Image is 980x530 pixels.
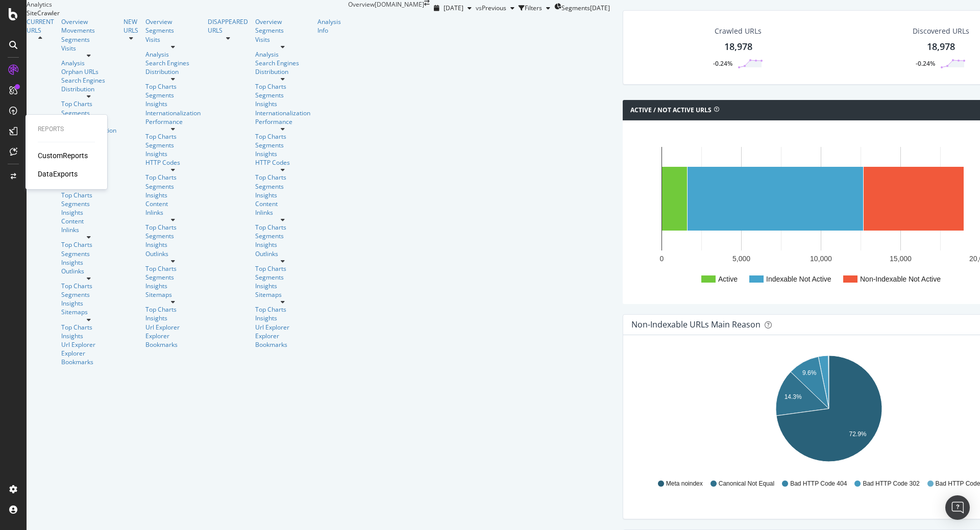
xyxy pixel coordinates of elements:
a: Insights [145,149,201,158]
a: Analysis [61,59,116,67]
div: Insights [61,332,116,340]
div: Segments [61,109,116,117]
div: Top Charts [61,282,116,290]
a: Segments [255,26,310,35]
a: Overview [61,17,116,26]
div: Insights [255,314,310,322]
div: -0.24% [916,59,935,68]
a: Sitemaps [61,308,116,316]
a: Outlinks [255,249,310,258]
a: Insights [61,258,116,267]
a: NEW URLS [124,17,138,35]
a: Segments [255,91,310,99]
a: Top Charts [255,173,310,182]
a: Visits [145,35,201,44]
div: Segments [145,26,201,35]
a: CustomReports [38,150,88,161]
div: Top Charts [255,305,310,314]
div: Internationalization [255,109,310,117]
div: Inlinks [61,225,116,234]
div: Non-Indexable URLs Main Reason [631,319,761,330]
div: Top Charts [255,82,310,91]
a: Segments [145,273,201,282]
a: Inlinks [145,208,201,217]
a: Segments [61,249,116,258]
a: Analysis [255,50,310,59]
div: Internationalization [145,109,201,117]
div: Top Charts [61,240,116,249]
text: Non-Indexable Not Active [860,275,941,283]
span: Previous [482,4,506,12]
div: Segments [61,290,116,299]
text: 15,000 [890,255,912,263]
a: Top Charts [61,99,116,108]
a: Segments [255,141,310,149]
div: Insights [255,282,310,290]
div: -0.24% [713,59,732,68]
a: Segments [255,232,310,240]
div: 18,978 [927,40,955,54]
span: Canonical Not Equal [719,479,774,488]
div: Analysis Info [317,17,341,35]
a: Top Charts [61,323,116,332]
span: vs [476,4,482,12]
a: Explorer Bookmarks [255,332,310,349]
a: Segments [61,35,116,44]
div: Visits [255,35,310,44]
a: Sitemaps [255,290,310,299]
a: Top Charts [145,223,201,232]
div: Insights [255,240,310,249]
a: Overview [255,17,310,26]
div: Distribution [145,67,201,76]
a: Segments [145,141,201,149]
a: Insights [61,208,116,217]
span: 2025 Sep. 12th [444,4,463,12]
a: Insights [61,299,116,308]
a: Url Explorer [61,340,116,349]
a: Explorer Bookmarks [145,332,201,349]
text: Active [718,275,738,283]
span: Bad HTTP Code 404 [790,479,847,488]
a: Outlinks [61,267,116,275]
div: Content [255,199,310,208]
a: Insights [145,99,201,108]
div: Insights [145,314,201,322]
a: Top Charts [255,264,310,273]
a: Segments [255,182,310,191]
a: Top Charts [145,173,201,182]
div: HTTP Codes [145,158,201,167]
a: Performance [255,117,310,126]
a: Insights [145,240,201,249]
div: Open Intercom Messenger [945,495,970,520]
a: Top Charts [145,82,201,91]
text: 5,000 [732,255,750,263]
div: Search Engines [255,59,299,67]
a: Overview [145,17,201,26]
div: Filters [525,4,542,12]
a: Segments [61,199,116,208]
a: Insights [255,149,310,158]
a: Segments [255,273,310,282]
a: Orphan URLs [61,67,116,76]
div: DISAPPEARED URLS [208,17,248,35]
div: Analysis [145,50,201,59]
a: Outlinks [145,249,201,258]
div: Inlinks [255,208,310,217]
